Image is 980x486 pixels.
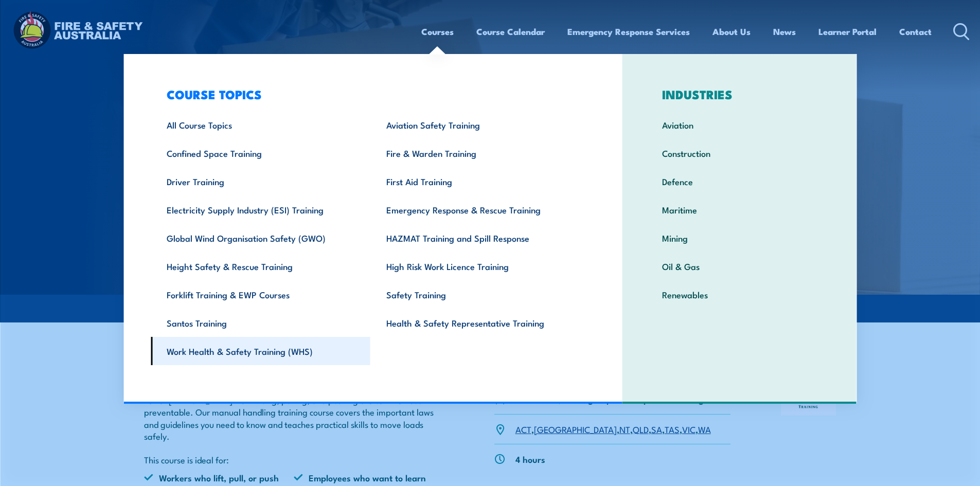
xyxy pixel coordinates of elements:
[773,18,796,45] a: News
[534,423,617,435] a: [GEOGRAPHIC_DATA]
[515,423,711,435] p: , , , , , , ,
[151,309,370,337] a: Santos Training
[421,18,454,45] a: Courses
[698,423,711,435] a: WA
[646,252,833,280] a: Oil & Gas
[370,195,590,224] a: Emergency Response & Rescue Training
[515,423,531,435] a: ACT
[476,18,545,45] a: Course Calendar
[370,139,590,167] a: Fire & Warden Training
[370,224,590,252] a: HAZMAT Training and Spill Response
[646,224,833,252] a: Mining
[151,111,370,139] a: All Course Topics
[619,423,630,435] a: NT
[712,18,751,45] a: About Us
[151,139,370,167] a: Confined Space Training
[151,337,370,365] a: Work Health & Safety Training (WHS)
[370,280,590,309] a: Safety Training
[151,195,370,224] a: Electricity Supply Industry (ESI) Training
[646,87,833,101] h3: INDUSTRIES
[646,111,833,139] a: Aviation
[370,111,590,139] a: Aviation Safety Training
[682,423,696,435] a: VIC
[370,252,590,280] a: High Risk Work Licence Training
[151,224,370,252] a: Global Wind Organisation Safety (GWO)
[151,252,370,280] a: Height Safety & Rescue Training
[899,18,932,45] a: Contact
[515,453,545,465] p: 4 hours
[651,423,662,435] a: SA
[515,393,708,405] p: Individuals, Small groups or Corporate bookings
[646,167,833,195] a: Defence
[151,280,370,309] a: Forklift Training & EWP Courses
[144,454,444,465] p: This course is ideal for:
[144,394,444,442] p: Lower [MEDICAL_DATA] from lifting, pulling, and pushing are common but preventable. Our manual ha...
[151,167,370,195] a: Driver Training
[151,87,590,101] h3: COURSE TOPICS
[665,423,680,435] a: TAS
[567,18,690,45] a: Emergency Response Services
[370,167,590,195] a: First Aid Training
[370,309,590,337] a: Health & Safety Representative Training
[646,280,833,309] a: Renewables
[646,195,833,224] a: Maritime
[818,18,877,45] a: Learner Portal
[633,423,649,435] a: QLD
[646,139,833,167] a: Construction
